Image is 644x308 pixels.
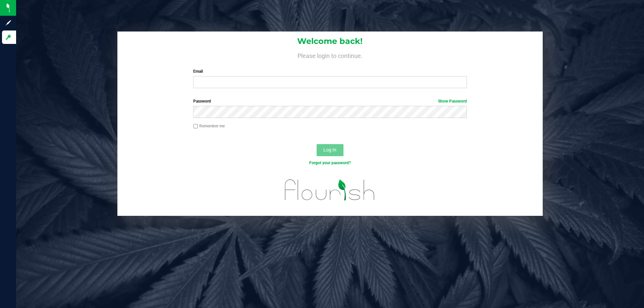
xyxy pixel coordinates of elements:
[5,19,12,26] inline-svg: Sign up
[317,144,343,156] button: Log In
[323,147,336,152] span: Log In
[193,123,225,129] label: Remember me
[5,34,12,41] inline-svg: Log in
[309,161,351,165] a: Forgot your password?
[193,68,467,74] label: Email
[438,99,467,104] a: Show Password
[193,99,211,104] span: Password
[117,51,543,59] h4: Please login to continue.
[277,173,383,207] img: flourish_logo.svg
[117,37,543,46] h1: Welcome back!
[193,124,198,129] input: Remember me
